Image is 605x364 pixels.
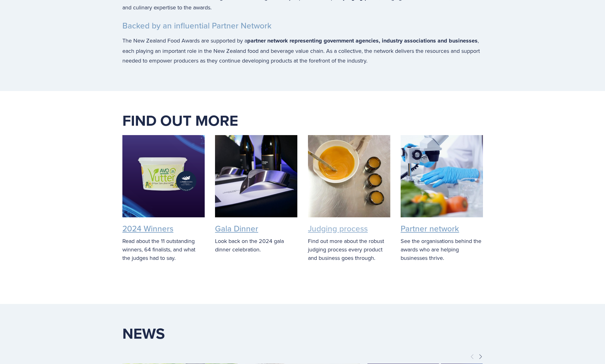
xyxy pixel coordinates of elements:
[122,36,483,66] p: The New Zealand Food Awards are supported by a , each playing an important role in the New Zealan...
[247,37,478,45] strong: partner network representing government agencies, industry associations and businesses
[308,223,368,234] a: Judging process
[478,353,483,359] span: Next
[401,237,483,262] p: See the organisations behind the awards who are helping businesses thrive.
[401,223,459,234] a: Partner network
[122,21,483,31] h3: Backed by an influential Partner Network
[122,237,205,262] p: Read about the 11 outstanding winners, 64 finalists, and what the judges had to say.
[122,111,483,130] h1: FIND OUT MORE
[470,353,475,359] span: Previous
[308,237,390,262] p: Find out more about the robust judging process every product and business goes through.
[215,223,258,234] a: Gala Dinner
[122,324,483,343] h1: News
[122,223,173,234] a: 2024 Winners
[215,237,297,254] p: Look back on the 2024 gala dinner celebration.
